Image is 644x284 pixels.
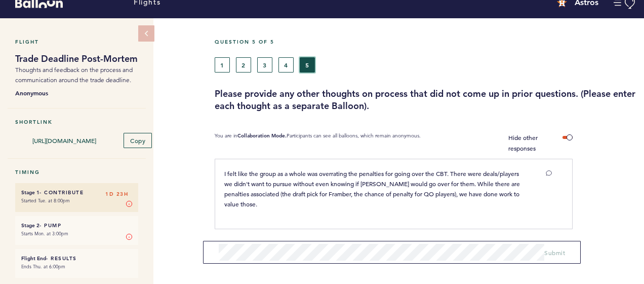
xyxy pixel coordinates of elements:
span: Hide other responses [508,133,538,152]
button: 1 [215,57,230,73]
h6: - Results [21,255,132,262]
span: I felt like the group as a whole was overrating the penalties for going over the CBT. There were ... [224,169,521,208]
small: Stage 1 [21,189,39,196]
time: Starts Mon. at 3:00pm [21,230,68,237]
small: Stage 2 [21,222,39,229]
b: Anonymous [15,88,138,98]
p: You are in Participants can see all balloons, which remain anonymous. [215,132,421,154]
span: Copy [130,136,145,145]
h5: Timing [15,169,138,175]
span: Submit [544,248,565,257]
h6: - Contribute [21,189,132,196]
h5: Question 5 of 5 [215,39,636,45]
button: Submit [544,247,565,258]
button: 3 [257,57,272,73]
time: Started Tue. at 8:00pm [21,197,70,204]
h5: Shortlink [15,119,138,125]
h3: Please provide any other thoughts on process that did not come up in prior questions. (Please ent... [215,88,636,112]
button: 5 [300,57,315,73]
button: Copy [124,133,152,148]
b: Collaboration Mode. [237,132,287,139]
h1: Trade Deadline Post-Mortem [15,53,138,65]
span: Thoughts and feedback on the process and communication around the trade deadline. [15,66,133,84]
h5: Flight [15,39,138,45]
span: 1D 23H [105,189,128,199]
h6: - Pump [21,222,132,229]
button: 2 [236,57,251,73]
time: Ends Thu. at 6:00pm [21,263,65,270]
small: Flight End [21,255,46,262]
button: 4 [278,57,294,73]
